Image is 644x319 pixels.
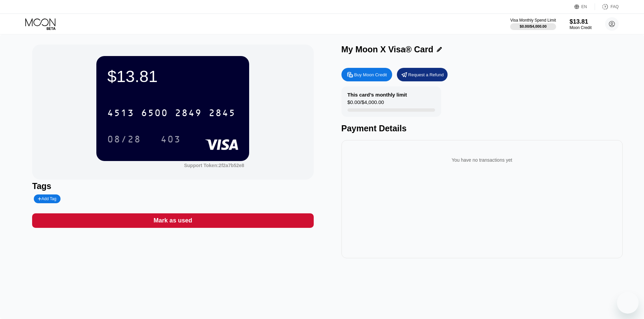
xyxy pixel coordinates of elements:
div: 2845 [209,108,236,119]
div: This card’s monthly limit [348,92,407,98]
iframe: Button to launch messaging window [617,292,639,314]
div: 4513650028492845 [103,104,240,121]
div: 08/28 [107,135,141,145]
div: Buy Moon Credit [341,68,392,81]
div: Mark as used [32,213,313,228]
div: 6500 [141,108,168,119]
div: EN [574,3,595,10]
div: FAQ [595,3,619,10]
div: Visa Monthly Spend Limit$0.00/$4,000.00 [510,18,556,30]
div: $0.00 / $4,000.00 [520,24,547,28]
div: $13.81Moon Credit [570,18,592,30]
div: Moon Credit [570,25,592,30]
div: Request a Refund [408,72,444,78]
div: Support Token:2f2a7b52e8 [184,163,244,168]
div: Tags [32,181,313,191]
div: $13.81 [570,18,592,25]
div: Payment Details [341,124,623,133]
div: 403 [161,135,181,145]
div: Support Token: 2f2a7b52e8 [184,163,244,168]
div: 4513 [107,108,134,119]
div: Mark as used [153,217,192,224]
div: 2849 [175,108,202,119]
div: 403 [156,131,186,148]
div: Buy Moon Credit [354,72,387,78]
div: Request a Refund [397,68,448,81]
div: Add Tag [34,194,60,203]
div: FAQ [611,4,619,9]
div: You have no transactions yet [347,151,617,169]
div: $0.00 / $4,000.00 [348,99,384,108]
div: My Moon X Visa® Card [341,45,433,54]
div: EN [581,4,587,9]
div: 08/28 [102,131,146,148]
div: $13.81 [107,67,238,86]
div: Add Tag [38,196,56,201]
div: Visa Monthly Spend Limit [510,18,556,23]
